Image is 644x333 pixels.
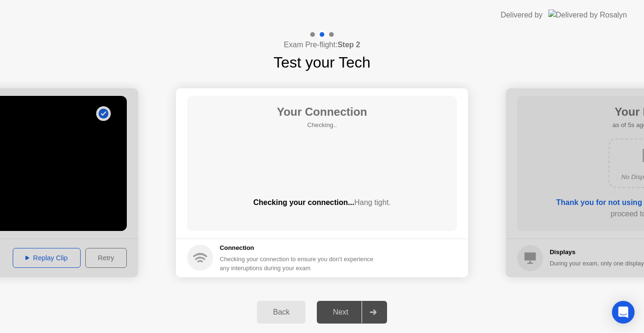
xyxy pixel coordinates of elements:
[277,103,367,120] h1: Your Connection
[220,255,379,273] div: Checking your connection to ensure you don’t experience any interuptions during your exam
[284,39,360,51] h4: Exam Pre-flight:
[317,301,387,324] button: Next
[273,51,371,74] h1: Test your Tech
[354,198,390,206] span: Hang tight.
[187,197,457,208] div: Checking your connection...
[548,9,627,20] img: Delivered by Rosalyn
[612,301,635,324] div: Open Intercom Messenger
[260,308,303,316] div: Back
[220,243,379,253] h5: Connection
[277,120,367,130] h5: Checking..
[257,301,305,324] button: Back
[501,9,543,21] div: Delivered by
[338,41,360,49] b: Step 2
[320,308,362,316] div: Next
